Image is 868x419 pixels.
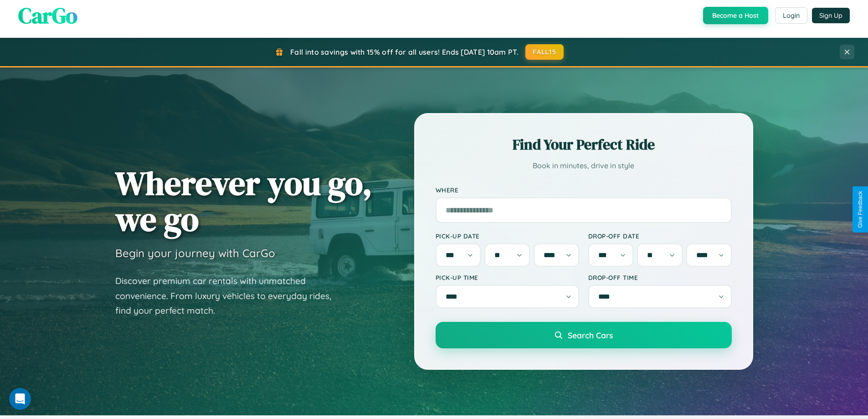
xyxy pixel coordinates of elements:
p: Book in minutes, drive in style [436,159,732,172]
button: Search Cars [436,322,732,348]
label: Drop-off Time [588,274,732,281]
span: Search Cars [568,330,613,340]
label: Pick-up Time [436,274,579,281]
span: Fall into savings with 15% off for all users! Ends [DATE] 10am PT. [290,47,519,57]
p: Discover premium car rentals with unmatched convenience. From luxury vehicles to everyday rides, ... [115,274,343,318]
button: FALL15 [525,44,564,60]
button: Login [775,7,807,24]
div: Give Feedback [857,191,863,228]
h1: Wherever you go, we go [115,165,372,237]
h3: Begin your journey with CarGo [115,246,275,260]
button: Become a Host [703,7,768,24]
iframe: Intercom live chat [9,388,31,410]
button: Sign Up [812,8,850,23]
h2: Find Your Perfect Ride [436,134,732,155]
label: Where [436,186,732,194]
span: CarGo [18,0,77,31]
label: Pick-up Date [436,232,579,240]
label: Drop-off Date [588,232,732,240]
